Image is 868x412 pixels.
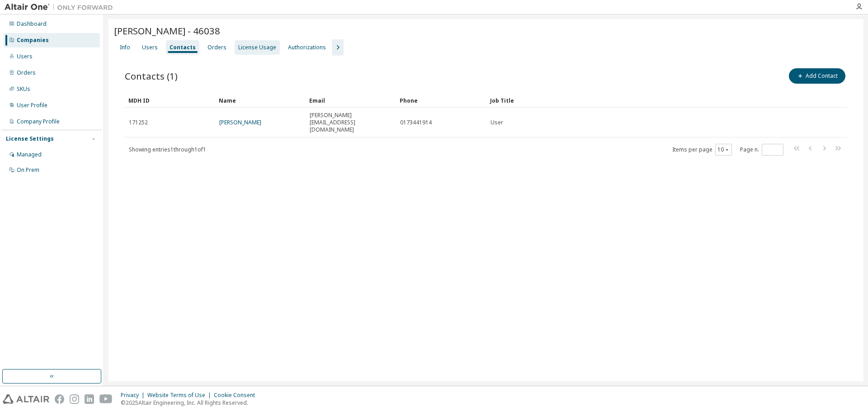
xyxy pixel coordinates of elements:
div: License Settings [6,135,54,142]
div: Info [120,44,130,51]
img: Altair One [5,3,118,12]
div: Companies [17,37,49,44]
span: Page n. [740,144,783,156]
span: 0173441914 [400,119,432,126]
div: Name [219,93,302,108]
span: [PERSON_NAME] - 46038 [114,24,220,37]
button: Add Contact [789,68,845,84]
div: Authorizations [288,44,326,51]
span: [PERSON_NAME][EMAIL_ADDRESS][DOMAIN_NAME] [310,112,392,133]
span: User [491,119,503,126]
span: Showing entries 1 through 1 of 1 [129,146,206,153]
button: 10 [717,146,730,153]
span: 171252 [129,119,148,126]
div: SKUs [17,85,30,93]
div: On Prem [17,166,39,174]
div: Cookie Consent [214,392,260,399]
div: License Usage [238,44,276,51]
img: youtube.svg [99,394,113,404]
img: altair_logo.svg [3,394,49,404]
div: Contacts [170,44,196,51]
div: Users [17,53,33,60]
a: [PERSON_NAME] [219,118,261,126]
div: Job Title [490,93,807,108]
img: instagram.svg [70,394,79,404]
div: Dashboard [17,20,47,28]
span: Contacts (1) [125,70,178,82]
img: facebook.svg [55,394,64,404]
span: Items per page [672,144,732,156]
p: © 2025 Altair Engineering, Inc. All Rights Reserved. [121,399,260,407]
div: MDH ID [128,93,212,108]
div: Orders [17,69,36,76]
div: Users [142,44,158,51]
div: Company Profile [17,118,60,125]
div: Phone [400,93,483,108]
div: Orders [208,44,226,51]
div: User Profile [17,102,47,109]
img: linkedin.svg [85,394,94,404]
div: Privacy [121,392,147,399]
div: Website Terms of Use [147,392,214,399]
div: Email [309,93,392,108]
div: Managed [17,151,42,158]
